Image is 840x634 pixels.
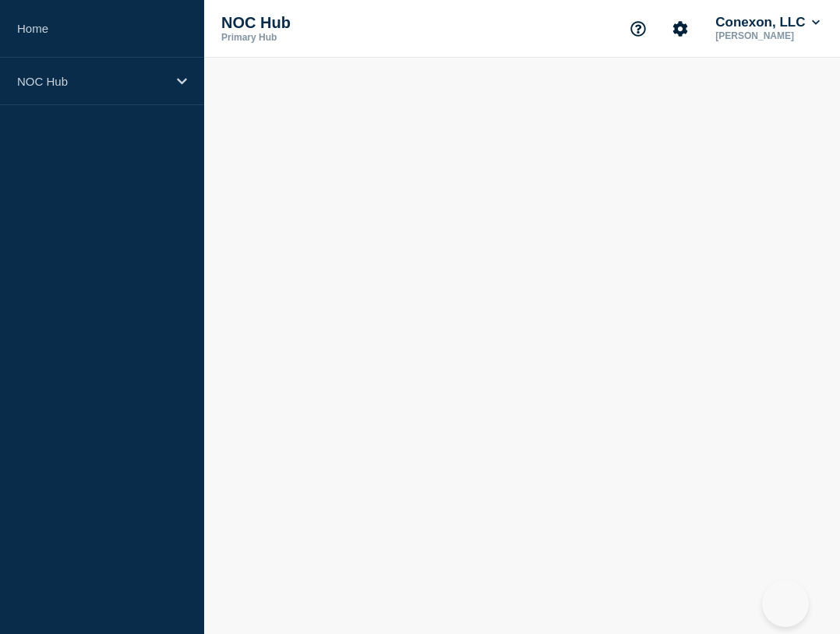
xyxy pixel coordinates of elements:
[221,14,533,32] p: NOC Hub
[712,15,823,30] button: Conexon, LLC
[712,30,823,41] p: [PERSON_NAME]
[622,12,655,45] button: Support
[762,580,809,627] iframe: Help Scout Beacon - Open
[221,32,277,43] p: Primary Hub
[17,75,167,88] p: NOC Hub
[664,12,697,45] button: Account settings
